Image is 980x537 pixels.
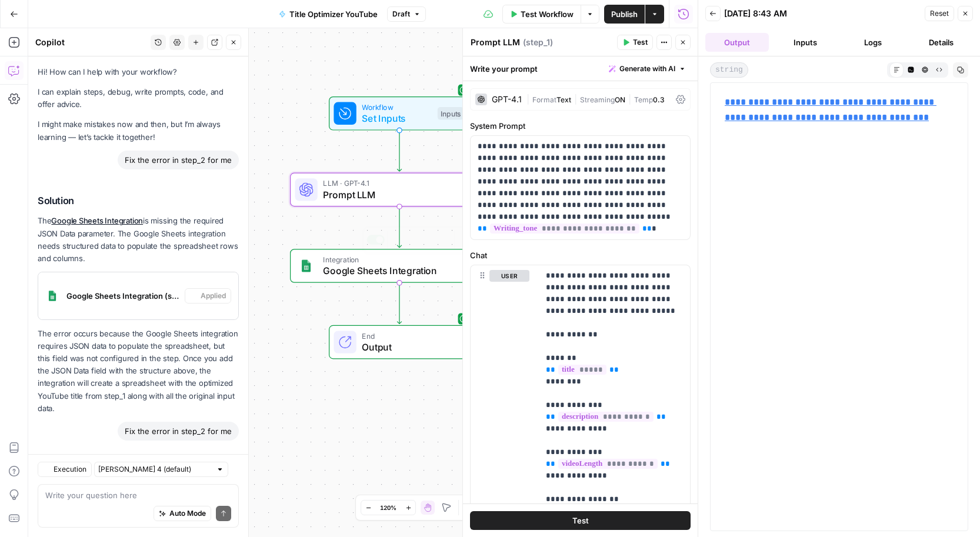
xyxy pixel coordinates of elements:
[438,107,464,120] div: Inputs
[201,291,226,301] span: Applied
[323,178,471,189] span: LLM · GPT-4.1
[925,6,954,21] button: Reset
[38,66,239,78] p: Hi! How can I help with your workflow?
[38,462,92,477] button: Execution
[397,131,401,172] g: Edge from start to step_1
[615,95,625,104] span: ON
[571,93,580,105] span: |
[362,330,458,341] span: End
[710,62,748,78] span: string
[290,249,509,283] div: IntegrationGoogle Sheets IntegrationStep 2Test
[323,188,471,202] span: Prompt LLM
[362,101,432,112] span: Workflow
[290,96,509,131] div: WorkflowSet InputsInputs
[625,93,634,105] span: |
[471,36,520,48] textarea: Prompt LLM
[323,254,458,265] span: Integration
[909,33,973,52] button: Details
[38,86,239,111] p: I can explain steps, debug, write prompts, code, and offer advice.
[362,340,458,354] span: Output
[299,259,314,273] img: Group%201%201.png
[611,8,638,20] span: Publish
[380,503,396,512] span: 120%
[705,33,769,52] button: Output
[653,95,665,104] span: 0.3
[470,120,691,132] label: System Prompt
[617,35,653,50] button: Test
[290,325,509,359] div: EndOutput
[98,463,211,475] input: Claude Sonnet 4 (default)
[463,56,698,81] div: Write your prompt
[38,118,239,143] p: I might make mistakes now and then, but I’m always learning — let’s tackle it together!
[38,195,239,206] h2: Solution
[118,151,239,169] div: Fix the error in step_2 for me
[289,8,378,20] span: Title Optimizer YouTube
[502,5,581,24] button: Test Workflow
[470,511,691,530] button: Test
[66,290,180,302] span: Google Sheets Integration (step_2)
[397,206,401,248] g: Edge from step_1 to step_2
[323,264,458,278] span: Google Sheets Integration
[397,283,401,324] g: Edge from step_2 to end
[580,95,615,104] span: Streaming
[362,111,432,125] span: Set Inputs
[572,515,589,526] span: Test
[532,95,556,104] span: Format
[470,249,691,261] label: Chat
[35,36,147,48] div: Copilot
[526,93,532,105] span: |
[523,36,553,48] span: ( step_1 )
[43,286,62,305] img: Group%201%201.png
[54,464,86,475] span: Execution
[521,8,574,20] span: Test Workflow
[118,422,239,441] div: Fix the error in step_2 for me
[619,64,675,74] span: Generate with AI
[604,5,645,24] button: Publish
[272,5,385,24] button: Title Optimizer YouTube
[634,95,653,104] span: Temp
[185,288,231,303] button: Applied
[169,508,206,519] span: Auto Mode
[842,33,905,52] button: Logs
[930,8,949,19] span: Reset
[38,328,239,415] p: The error occurs because the Google Sheets integration requires JSON data to populate the spreads...
[556,95,571,104] span: Text
[290,173,509,207] div: LLM · GPT-4.1Prompt LLMStep 1
[633,37,648,48] span: Test
[492,95,522,104] div: GPT-4.1
[38,215,239,265] p: The is missing the required JSON Data parameter. The Google Sheets integration needs structured d...
[387,6,426,22] button: Draft
[154,506,211,521] button: Auto Mode
[392,9,410,19] span: Draft
[774,33,837,52] button: Inputs
[51,216,143,225] a: Google Sheets Integration
[489,270,529,282] button: user
[604,61,691,76] button: Generate with AI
